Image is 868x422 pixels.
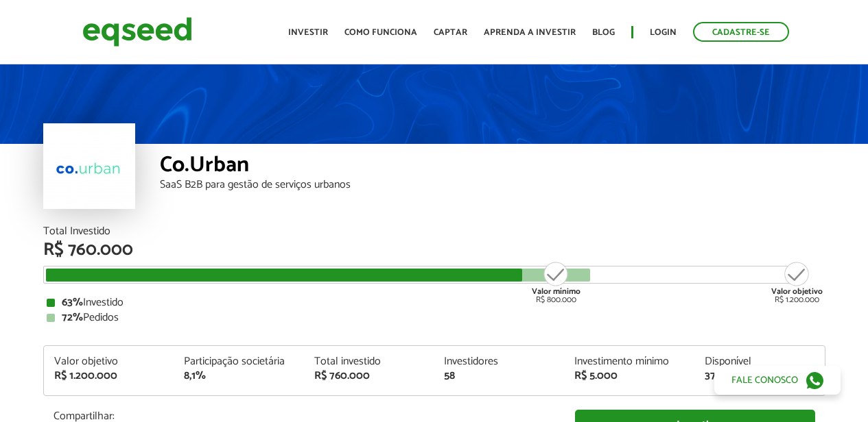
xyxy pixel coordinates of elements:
div: Disponível [705,356,814,367]
a: Como funciona [344,28,417,37]
div: Pedidos [47,312,822,323]
div: SaaS B2B para gestão de serviços urbanos [160,179,825,190]
div: Investido [47,297,822,308]
div: R$ 760.000 [43,241,825,259]
div: Total Investido [43,226,825,237]
div: 8,1% [184,371,294,382]
div: Co.Urban [160,154,825,179]
div: Valor objetivo [54,356,164,367]
div: R$ 1.200.000 [54,371,164,382]
div: R$ 800.000 [530,260,582,304]
a: Blog [592,28,615,37]
div: Total investido [314,356,424,367]
div: R$ 5.000 [574,371,684,382]
strong: Valor mínimo [532,285,580,298]
div: Investimento mínimo [574,356,684,367]
div: Investidores [444,356,554,367]
img: EqSeed [82,14,192,50]
strong: 72% [62,308,83,327]
div: Participação societária [184,356,294,367]
strong: 63% [62,293,83,312]
a: Investir [288,28,328,37]
strong: Valor objetivo [771,285,823,298]
div: 58 [444,371,554,382]
a: Login [650,28,677,37]
a: Captar [434,28,467,37]
a: Aprenda a investir [484,28,576,37]
div: R$ 760.000 [314,371,424,382]
a: Cadastre-se [693,22,789,42]
div: R$ 1.200.000 [771,260,823,304]
a: Fale conosco [714,366,841,395]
